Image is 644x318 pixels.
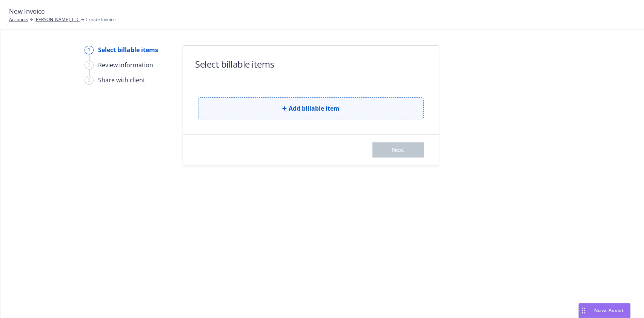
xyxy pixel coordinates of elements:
a: Accounts [9,16,28,23]
div: Drag to move [579,303,588,318]
div: Select billable items [98,45,158,54]
span: Next [392,146,404,153]
span: Nova Assist [594,307,624,313]
span: Add billable item [289,104,340,113]
div: 2 [85,61,94,69]
button: Add billable item [198,97,424,119]
span: New Invoice [9,6,45,16]
h1: Select billable items [195,58,274,70]
div: 1 [85,46,94,54]
div: 3 [85,76,94,85]
button: Nova Assist [578,303,630,318]
button: Next [372,142,424,157]
span: Create Invoice [86,16,116,23]
a: [PERSON_NAME], LLC [34,16,80,23]
div: Review information [98,60,153,69]
div: Share with client [98,76,145,85]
